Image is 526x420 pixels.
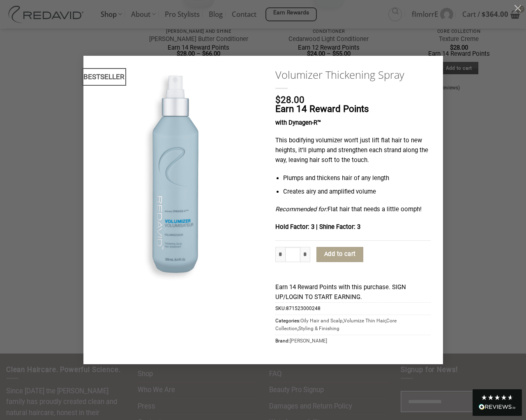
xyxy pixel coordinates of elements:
[275,119,321,126] strong: with Dynagen-R™
[275,205,328,213] em: Recommended for:
[300,247,310,262] input: Increase quantity of Volumizer Thickening Spray
[283,187,430,197] li: Creates airy and amplified volume
[275,68,431,82] a: Volumizer Thickening Spray
[275,94,281,105] span: $
[286,306,321,311] span: 871523000248
[283,173,430,183] li: Plumps and thickens hair of any length
[290,338,327,344] a: [PERSON_NAME]
[83,56,263,295] img: REDAVID Volumizer Thickening Spray – 1 1
[344,318,385,324] a: Volumize Thin Hair
[275,94,305,105] bdi: 28.00
[275,283,431,302] div: Earn 14 Reward Points with this purchase. SIGN UP/LOGIN TO START EARNING.
[275,247,285,262] input: Reduce quantity of Volumizer Thickening Spray
[275,103,369,114] span: Earn 14 Reward Points
[275,223,360,231] strong: Hold Factor: 3 | Shine Factor: 3
[298,326,339,331] a: Styling & Finishing
[275,136,431,165] p: This bodifying volumizer won’t just lift flat hair to new heights, it’ll plump and strengthen eac...
[275,302,431,315] span: SKU:
[473,389,522,416] div: Read All Reviews
[300,318,343,324] a: Oily Hair and Scalp
[481,394,514,401] div: 4.8 Stars
[479,404,516,410] img: REVIEWS.io
[275,315,431,335] span: Categories: , , ,
[275,205,431,215] p: Flat hair that needs a little oomph!
[285,247,300,262] input: Product quantity
[275,335,431,347] span: Brand:
[316,247,363,262] button: Add to cart
[479,404,516,410] div: Read All Reviews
